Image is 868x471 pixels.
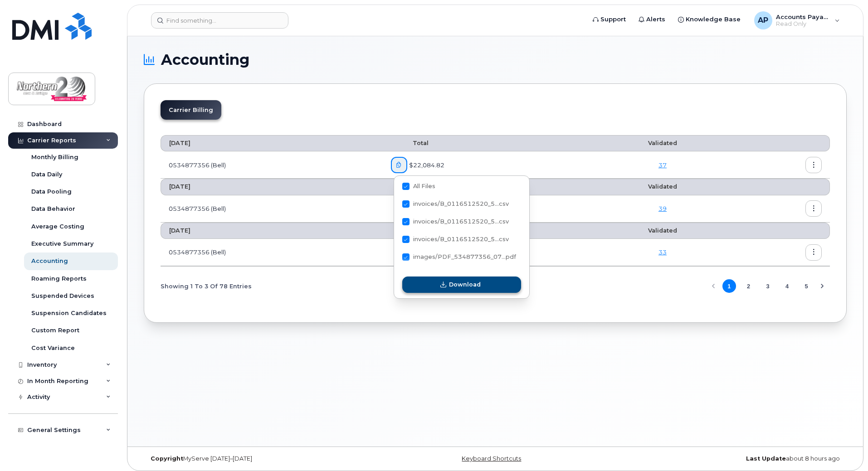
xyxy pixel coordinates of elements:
a: 33 [658,248,667,256]
th: Validated [594,135,731,151]
button: Page 2 [741,279,755,293]
th: [DATE] [161,179,383,195]
div: MyServe [DATE]–[DATE] [144,455,378,462]
td: 0534877356 (Bell) [161,239,383,266]
td: 0534877356 (Bell) [161,195,383,223]
span: All Files [413,183,435,189]
th: [DATE] [161,135,383,151]
span: invoices/B_0116512520_534877356_25092025_ACC.csv [402,202,509,209]
button: Page 4 [780,279,794,293]
th: [DATE] [161,223,383,239]
span: Download [449,280,481,289]
span: $22,084.82 [407,161,444,170]
button: Page 5 [800,279,813,293]
span: invoices/B_0116512520_534877356_25092025_MOB.csv [402,220,509,227]
span: Total [391,227,429,234]
button: Download [402,277,521,293]
button: Next Page [815,279,829,293]
strong: Copyright [151,455,183,462]
span: Total [391,140,429,146]
a: Keyboard Shortcuts [462,455,521,462]
span: invoices/B_0116512520_5...csv [413,200,509,207]
a: 37 [658,161,667,169]
span: images/PDF_534877356_076_0000000000.pdf [402,255,516,262]
button: Page 1 [722,279,736,293]
span: invoices/B_0116512520_534877356_25092025_DTL.csv [402,238,509,244]
strong: Last Update [746,455,786,462]
iframe: Messenger Launcher [829,432,861,464]
a: 39 [658,205,667,212]
span: images/PDF_534877356_07...pdf [413,253,516,260]
span: invoices/B_0116512520_5...csv [413,236,509,243]
th: Validated [594,179,731,195]
th: Validated [594,223,731,239]
td: 0534877356 (Bell) [161,151,383,179]
span: Accounting [161,53,249,67]
span: Total [391,183,429,190]
span: invoices/B_0116512520_5...csv [413,218,509,225]
div: about 8 hours ago [612,455,847,462]
button: Page 3 [761,279,775,293]
span: Showing 1 To 3 Of 78 Entries [161,279,252,293]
